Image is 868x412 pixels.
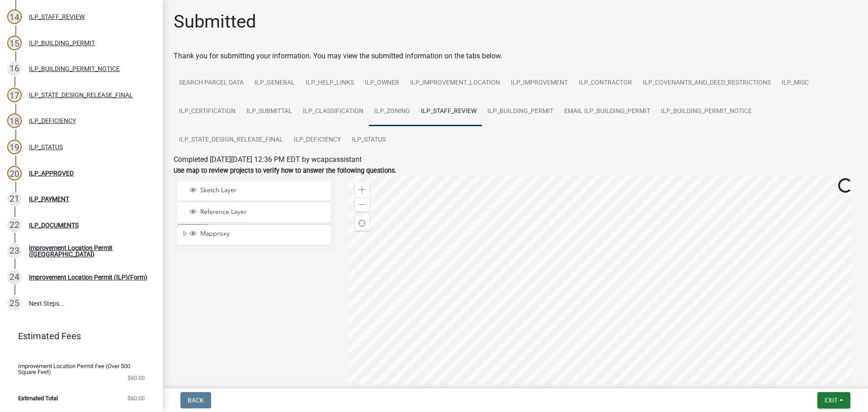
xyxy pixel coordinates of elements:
div: Find my location [355,216,369,231]
span: Completed [DATE][DATE] 12:36 PM EDT by wcapcassistant [174,155,362,164]
span: Reference Layer [198,208,327,216]
div: 22 [7,218,22,232]
a: ILP_IMPROVEMENT [505,69,573,98]
div: 20 [7,166,22,180]
span: Improvement Location Permit Fee (Over 500 Square Feet) [18,363,130,375]
div: 15 [7,36,22,50]
a: ILP_GENERAL [249,69,300,98]
li: Sketch Layer [178,181,330,201]
button: Back [180,392,211,408]
a: Search Parcel Data [174,69,249,98]
div: Improvement Location Permit (ILP)(Form) [29,274,147,280]
li: Reference Layer [178,203,330,223]
a: ILP_BUILDING_PERMIT_NOTICE [656,97,757,126]
div: ILP_APPROVED [29,170,74,176]
div: 23 [7,244,22,258]
span: Expand [181,230,188,239]
span: $60.00 [127,375,145,381]
div: ILP_BUILDING_PERMIT_NOTICE [29,66,120,72]
div: Thank you for submitting your information. You may view the submitted information on the tabs below. [174,51,857,62]
a: ILP_DEFICIENCY [288,126,346,155]
div: ILP_STATE_DESIGN_RELEASE_FINAL [29,92,133,98]
h1: Submitted [174,11,256,33]
div: ILP_BUILDING_PERMIT [29,40,95,46]
button: Exit [817,392,850,408]
a: ILP_BUILDING_PERMIT [482,97,559,126]
span: Back [188,397,204,404]
div: 25 [7,296,22,311]
a: ILP_STATUS [346,126,391,155]
div: 16 [7,62,22,76]
span: Sketch Layer [198,186,327,194]
a: Email ILP_BUILDING_PERMIT [559,97,656,126]
a: ILP_STATE_DESIGN_RELEASE_FINAL [174,126,288,155]
span: Exit [825,397,838,404]
div: 24 [7,270,22,284]
a: ILP_HELP_LINKS [300,69,359,98]
div: Improvement Location Permit ([GEOGRAPHIC_DATA]) [29,245,148,257]
div: ILP_DEFICIENCY [29,118,76,124]
div: ILP_DOCUMENTS [29,222,79,228]
a: ILP_CLASSIFICATION [297,97,369,126]
div: Mapproxy [188,230,327,239]
div: ILP_STAFF_REVIEW [29,14,85,20]
div: 21 [7,192,22,206]
div: 14 [7,9,22,24]
div: Zoom out [355,197,369,212]
a: ILP_OWNER [359,69,405,98]
li: Mapproxy [178,224,330,245]
div: 19 [7,140,22,154]
label: Use map to review projects to verify how to answer the following questions. [174,168,396,174]
a: ILP_COVENANTS_AND_DEED_RESTRICTIONS [637,69,776,98]
div: 17 [7,88,22,102]
a: ILP_MISC [776,69,814,98]
a: ILP_ZONING [369,97,415,126]
div: Zoom in [355,183,369,197]
a: ILP_SUBMITTAL [241,97,297,126]
div: ILP_PAYMENT [29,196,69,202]
a: ILP_CONTRACTOR [573,69,637,98]
div: Sketch Layer [188,186,327,195]
span: Estimated Total [18,395,58,401]
a: ILP_IMPROVEMENT_LOCATION [405,69,505,98]
a: Estimated Fees [7,327,148,345]
span: Mapproxy [198,230,327,238]
a: ILP_STAFF_REVIEW [415,97,482,126]
div: 18 [7,114,22,128]
div: ILP_STATUS [29,144,63,150]
div: Reference Layer [188,208,327,217]
span: $60.00 [127,395,145,401]
ul: Layer List [177,179,331,248]
a: ILP_CERTIFICATION [174,97,241,126]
